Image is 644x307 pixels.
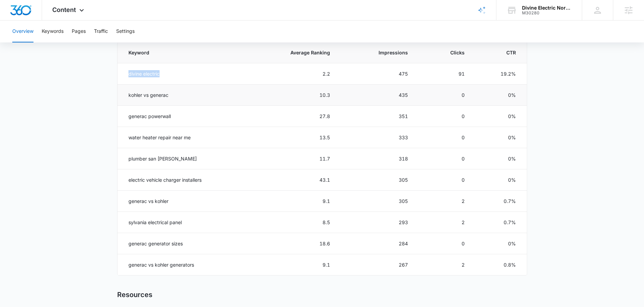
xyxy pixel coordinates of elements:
div: v 4.0.25 [19,11,33,16]
td: 0% [473,106,527,127]
button: Pages [72,21,86,42]
td: generac vs kohler [118,191,246,212]
td: kohler vs generac [118,85,246,106]
span: Content [52,6,76,13]
td: 43.1 [246,169,338,191]
button: Traffic [94,21,108,42]
td: 0% [473,233,527,254]
button: Overview [12,21,33,42]
td: 0.7% [473,212,527,233]
div: Domain Overview [26,40,61,45]
td: 0% [473,169,527,191]
td: 18.6 [246,233,338,254]
td: generac vs kohler generators [118,254,246,276]
td: 0 [416,106,473,127]
td: 13.5 [246,127,338,148]
td: 91 [416,63,473,85]
div: Keywords by Traffic [76,40,115,45]
td: 284 [338,233,416,254]
td: 2 [416,191,473,212]
td: 8.5 [246,212,338,233]
td: 0 [416,169,473,191]
img: website_grey.svg [11,18,16,23]
td: electric vehicle charger installers [118,169,246,191]
div: Domain: [DOMAIN_NAME] [18,18,75,23]
button: Settings [116,21,135,42]
td: 0 [416,127,473,148]
div: account name [522,5,572,11]
td: 318 [338,148,416,169]
td: 0.7% [473,191,527,212]
img: tab_keywords_by_traffic_grey.svg [68,40,73,45]
span: Impressions [356,49,408,56]
h3: Resources [117,291,152,299]
td: sylvania electrical panel [118,212,246,233]
td: 10.3 [246,85,338,106]
td: 0.8% [473,254,527,276]
td: 305 [338,191,416,212]
td: 0% [473,85,527,106]
td: 0 [416,85,473,106]
td: plumber san [PERSON_NAME] [118,148,246,169]
span: Average Ranking [264,49,330,56]
span: Clicks [434,49,465,56]
td: divine electric [118,63,246,85]
td: 435 [338,85,416,106]
td: 2.2 [246,63,338,85]
td: 351 [338,106,416,127]
td: 0 [416,233,473,254]
div: account id [522,11,572,15]
td: 333 [338,127,416,148]
td: 19.2% [473,63,527,85]
td: 305 [338,169,416,191]
button: Keywords [42,21,64,42]
td: 475 [338,63,416,85]
td: generac generator sizes [118,233,246,254]
td: water heater repair near me [118,127,246,148]
td: 267 [338,254,416,276]
td: generac powerwall [118,106,246,127]
img: logo_orange.svg [11,11,16,16]
td: 0% [473,127,527,148]
td: 2 [416,212,473,233]
td: 27.8 [246,106,338,127]
td: 0 [416,148,473,169]
span: CTR [491,49,516,56]
span: Keyword [128,49,228,56]
img: tab_domain_overview_orange.svg [18,40,24,45]
td: 2 [416,254,473,276]
td: 11.7 [246,148,338,169]
td: 293 [338,212,416,233]
td: 9.1 [246,254,338,276]
td: 9.1 [246,191,338,212]
td: 0% [473,148,527,169]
